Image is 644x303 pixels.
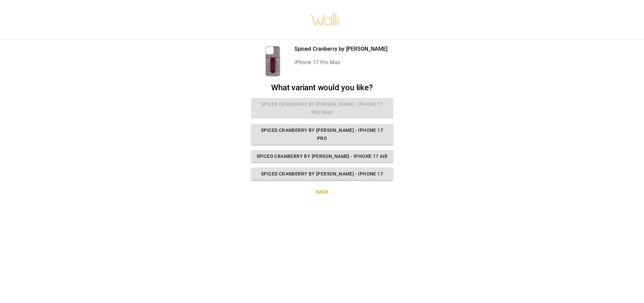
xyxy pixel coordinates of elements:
button: Back [251,186,393,198]
button: Spiced Cranberry by [PERSON_NAME] - iPhone 17 Air [251,150,393,163]
p: Spiced Cranberry by [PERSON_NAME] [294,45,388,53]
p: iPhone 17 Pro Max [294,59,388,67]
img: walli-inc.myshopify.com [310,5,339,34]
button: Spiced Cranberry by [PERSON_NAME] - iPhone 17 [251,168,393,180]
button: Spiced Cranberry by [PERSON_NAME] - iPhone 17 Pro [251,124,393,145]
h2: What variant would you like? [251,83,393,93]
